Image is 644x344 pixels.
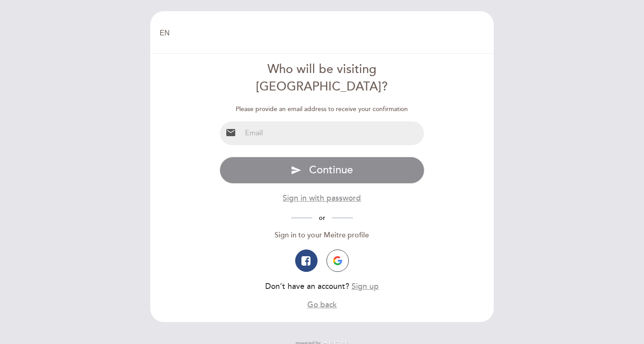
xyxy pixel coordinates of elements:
[307,299,337,310] button: Go back
[312,214,332,222] span: or
[225,127,236,138] i: email
[283,193,361,204] button: Sign in with password
[291,165,301,176] i: send
[220,157,425,184] button: send Continue
[241,121,424,145] input: Email
[352,281,379,292] button: Sign up
[220,61,425,96] div: Who will be visiting [GEOGRAPHIC_DATA]?
[220,105,425,114] div: Please provide an email address to receive your confirmation
[333,256,342,265] img: icon-google.png
[220,230,425,241] div: Sign in to your Meitre profile
[309,163,353,176] span: Continue
[265,282,349,291] span: Don’t have an account?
